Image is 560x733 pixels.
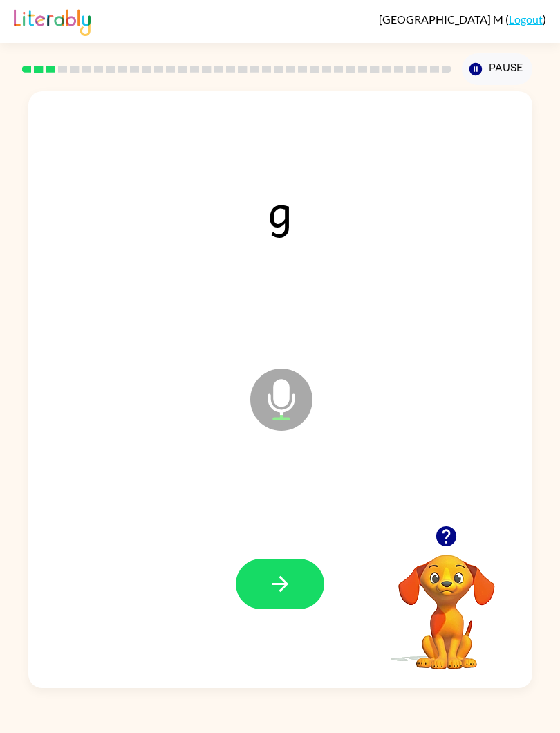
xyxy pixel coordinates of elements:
[247,174,313,245] span: g
[462,53,532,85] button: Pause
[509,12,543,26] a: Logout
[379,12,505,26] span: [GEOGRAPHIC_DATA] M
[14,6,91,36] img: Literably
[377,533,516,671] video: Your browser must support playing .mp4 files to use Literably. Please try using another browser.
[379,12,546,26] div: ( )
